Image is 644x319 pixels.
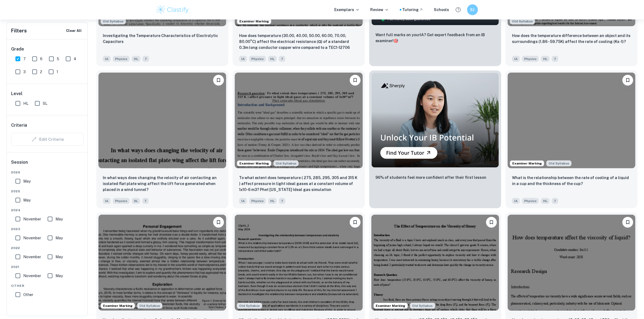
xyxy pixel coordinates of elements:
[233,70,365,208] a: Examiner MarkingStarting from the May 2025 session, the Physics IA requirements have changed. It'...
[137,303,162,309] div: Starting from the May 2025 session, the Physics IA requirements have changed. It's OK to refer to...
[508,215,635,310] img: Physics IA example thumbnail: How do varying temperatures, 15, 25, 35,
[394,39,398,43] span: 🎯
[213,75,224,86] button: Bookmark
[98,73,226,168] img: Physics IA example thumbnail: In what ways does changing the velocity
[101,18,126,24] span: Old Syllabus
[43,100,47,106] span: SL
[55,216,63,222] span: May
[510,18,535,24] div: Starting from the May 2025 session, the Physics IA requirements have changed. It's OK to refer to...
[40,69,42,75] span: 2
[55,235,63,241] span: May
[512,33,631,45] p: How does the temperature difference between an object and its surroundings (1.86 - 59.75K) affect...
[23,216,41,222] span: November
[23,178,31,184] span: May
[371,7,389,13] p: Review
[237,303,262,309] div: Starting from the May 2025 session, the Physics IA requirements have changed. It's OK to refer to...
[454,5,463,14] button: Help and Feedback
[402,7,423,13] a: Tutoring
[510,161,544,166] span: Examiner Marking
[23,69,26,75] span: 3
[237,19,271,24] span: Examiner Marking
[546,160,572,166] span: Old Syllabus
[11,122,27,129] h6: Criteria
[273,160,299,166] span: Old Syllabus
[156,4,190,15] img: Clastify logo
[469,7,475,13] h6: SJ
[376,32,495,44] p: Want full marks on your IA ? Get expert feedback from an IB examiner!
[268,56,277,62] span: HL
[410,303,435,309] span: Old Syllabus
[65,27,83,35] button: Clear All
[237,303,262,309] span: Old Syllabus
[11,170,84,175] span: 2026
[249,198,266,204] span: Physics
[486,217,497,228] button: Bookmark
[239,198,247,204] span: IA
[467,4,478,15] button: SJ
[371,215,499,310] img: Physics IA example thumbnail: How does temperature (25.0°C, 35.0°C, 45
[113,56,130,62] span: Physics
[57,69,58,75] span: 1
[103,56,111,62] span: IA
[376,174,487,180] p: 96% of students feel more confident after their first lesson
[23,235,41,241] span: November
[237,161,271,166] span: Examiner Marking
[11,208,84,213] span: 2024
[11,189,84,194] span: 2025
[11,27,27,35] h6: Filters
[622,75,633,86] button: Bookmark
[522,198,539,204] span: Physics
[11,246,84,250] span: 2022
[11,90,84,97] h6: Level
[40,56,42,62] span: 6
[137,303,162,309] span: Old Syllabus
[350,217,361,228] button: Bookmark
[132,198,140,204] span: SL
[11,46,84,52] h6: Grade
[374,303,408,308] span: Examiner Marking
[335,7,360,13] p: Exemplars
[103,175,222,193] p: In what ways does changing the velocity of air contacting an isolated flat plate wing affect the ...
[541,198,550,204] span: HL
[506,70,638,208] a: Examiner MarkingStarting from the May 2025 session, the Physics IA requirements have changed. It'...
[552,198,558,204] span: 7
[101,18,126,24] div: Starting from the May 2025 session, the Physics IA requirements have changed. It's OK to refer to...
[74,56,76,62] span: 4
[23,254,41,260] span: November
[213,217,224,228] button: Bookmark
[350,75,361,86] button: Bookmark
[142,198,149,204] span: 7
[522,56,539,62] span: Physics
[11,133,84,146] div: Criteria filters are unavailable when searching by topic
[11,264,84,269] span: 2021
[57,56,59,62] span: 5
[143,56,149,62] span: 7
[512,175,631,187] p: What is the relationship between the rate of cooling of a liquid in a cup and the thickness of th...
[508,73,635,168] img: Physics IA example thumbnail: What is the relationship between the rat
[55,273,63,279] span: May
[510,18,535,24] span: Old Syllabus
[546,160,572,166] div: Starting from the May 2025 session, the Physics IA requirements have changed. It's OK to refer to...
[101,303,135,308] span: Examiner Marking
[103,198,111,204] span: IA
[249,56,266,62] span: Physics
[371,73,499,167] img: Thumbnail
[23,292,33,298] span: Other
[23,273,41,279] span: November
[132,56,140,62] span: HL
[541,56,550,62] span: HL
[279,56,285,62] span: 7
[11,227,84,231] span: 2023
[23,100,28,106] span: HL
[98,215,226,310] img: Physics IA example thumbnail: How does the temperature of glycerol aff
[268,198,277,204] span: HL
[434,7,449,13] a: Schools
[23,56,26,62] span: 7
[235,73,362,168] img: Physics IA example thumbnail: To what extent does temperature ( 275, 2
[369,70,501,208] a: Thumbnail96% of students feel more confident after their first lesson
[55,254,63,260] span: May
[279,198,285,204] span: 7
